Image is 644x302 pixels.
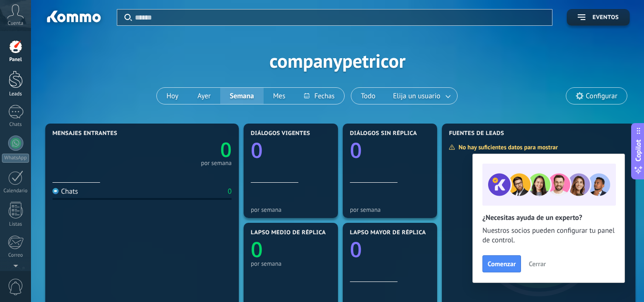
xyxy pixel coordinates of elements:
[251,206,331,213] div: por semana
[251,135,263,164] text: 0
[2,221,30,228] div: Listas
[8,21,23,27] span: Cuenta
[350,206,430,213] div: por semana
[2,91,30,97] div: Leads
[251,235,263,263] text: 0
[2,154,29,163] div: WhatsApp
[529,260,546,267] span: Cerrar
[350,130,417,137] span: Diálogos sin réplica
[228,187,232,196] div: 0
[251,260,331,267] div: por semana
[264,88,295,104] button: Mes
[350,135,362,164] text: 0
[482,255,521,272] button: Comenzar
[2,252,30,259] div: Correo
[634,139,643,161] span: Copilot
[524,257,550,271] button: Cerrar
[295,88,344,104] button: Fechas
[586,92,617,100] span: Configurar
[2,57,30,63] div: Panel
[201,161,232,166] div: por semana
[351,88,385,104] button: Todo
[220,136,232,163] text: 0
[567,9,630,26] button: Eventos
[188,88,220,104] button: Ayer
[482,226,615,245] span: Nuestros socios pueden configurar tu panel de control.
[391,90,442,103] span: Elija un usuario
[449,143,564,151] div: No hay suficientes datos para mostrar
[593,14,619,21] span: Eventos
[482,213,615,222] h2: ¿Necesitas ayuda de un experto?
[449,130,504,137] span: Fuentes de leads
[157,88,188,104] button: Hoy
[350,229,426,236] span: Lapso mayor de réplica
[142,136,232,163] a: 0
[488,260,516,267] span: Comenzar
[251,229,326,236] span: Lapso medio de réplica
[251,130,310,137] span: Diálogos vigentes
[52,188,59,194] img: Chats
[220,88,264,104] button: Semana
[385,88,457,104] button: Elija un usuario
[52,130,117,137] span: Mensajes entrantes
[52,187,78,196] div: Chats
[2,188,30,194] div: Calendario
[2,122,30,128] div: Chats
[350,235,362,263] text: 0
